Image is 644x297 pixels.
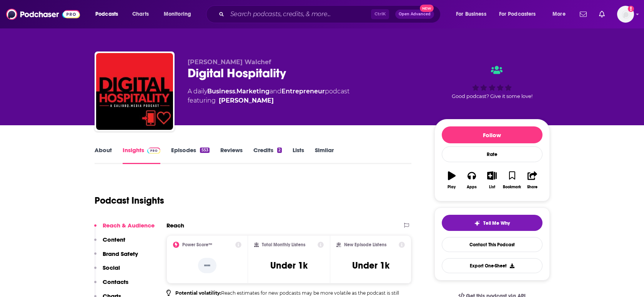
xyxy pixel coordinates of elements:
[200,148,209,153] div: 553
[95,9,118,20] span: Podcasts
[94,250,138,264] button: Brand Safety
[277,148,282,153] div: 2
[293,146,304,164] a: Lists
[442,126,542,143] button: Follow
[499,9,536,20] span: For Podcasters
[442,166,462,194] button: Play
[103,264,120,271] p: Social
[448,185,456,189] div: Play
[552,9,566,20] span: More
[456,9,486,20] span: For Business
[188,58,271,66] span: [PERSON_NAME] Walchef
[103,236,125,243] p: Content
[127,8,153,20] a: Charts
[596,8,608,21] a: Show notifications dropdown
[628,6,634,12] svg: Add a profile image
[462,166,482,194] button: Apps
[522,166,542,194] button: Share
[132,9,149,20] span: Charts
[94,222,155,236] button: Reach & Audience
[166,222,184,229] h2: Reach
[344,242,386,247] h2: New Episode Listens
[494,8,547,20] button: open menu
[617,6,634,23] button: Show profile menu
[503,185,521,189] div: Bookmark
[262,242,305,247] h2: Total Monthly Listens
[315,146,334,164] a: Similar
[103,250,138,257] p: Brand Safety
[90,8,128,20] button: open menu
[371,9,389,19] span: Ctrl K
[158,8,201,20] button: open menu
[489,185,495,189] div: List
[94,236,125,250] button: Content
[6,7,80,22] img: Podchaser - Follow, Share and Rate Podcasts
[253,146,282,164] a: Credits2
[188,96,349,105] span: featuring
[270,88,281,95] span: and
[482,166,502,194] button: List
[213,5,448,23] div: Search podcasts, credits, & more...
[451,8,496,20] button: open menu
[94,278,128,292] button: Contacts
[171,146,209,164] a: Episodes553
[95,146,112,164] a: About
[442,237,542,252] a: Contact This Podcast
[164,9,191,20] span: Monitoring
[442,258,542,273] button: Export One-Sheet
[502,166,522,194] button: Bookmark
[281,88,325,95] a: Entrepreneur
[182,242,212,247] h2: Power Score™
[420,5,434,12] span: New
[399,12,431,16] span: Open Advanced
[175,290,221,296] b: Potential volatility:
[395,10,434,19] button: Open AdvancedNew
[236,88,270,95] a: Marketing
[227,8,371,20] input: Search podcasts, credits, & more...
[452,93,533,99] span: Good podcast? Give it some love!
[103,278,128,285] p: Contacts
[442,215,542,231] button: tell me why sparkleTell Me Why
[95,195,164,206] h1: Podcast Insights
[103,222,155,229] p: Reach & Audience
[207,88,235,95] a: Business
[123,146,161,164] a: InsightsPodchaser Pro
[617,6,634,23] span: Logged in as veronica.smith
[235,88,236,95] span: ,
[577,8,590,21] a: Show notifications dropdown
[270,260,308,271] h3: Under 1k
[617,6,634,23] img: User Profile
[547,8,575,20] button: open menu
[434,58,550,106] div: Good podcast? Give it some love!
[147,148,161,154] img: Podchaser Pro
[352,260,389,271] h3: Under 1k
[94,264,120,278] button: Social
[220,146,243,164] a: Reviews
[188,87,349,105] div: A daily podcast
[527,185,537,189] div: Share
[219,96,274,105] a: Shawn Walchef
[467,185,477,189] div: Apps
[442,146,542,162] div: Rate
[198,258,216,273] p: --
[483,220,510,226] span: Tell Me Why
[474,220,480,226] img: tell me why sparkle
[96,53,173,130] img: Digital Hospitality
